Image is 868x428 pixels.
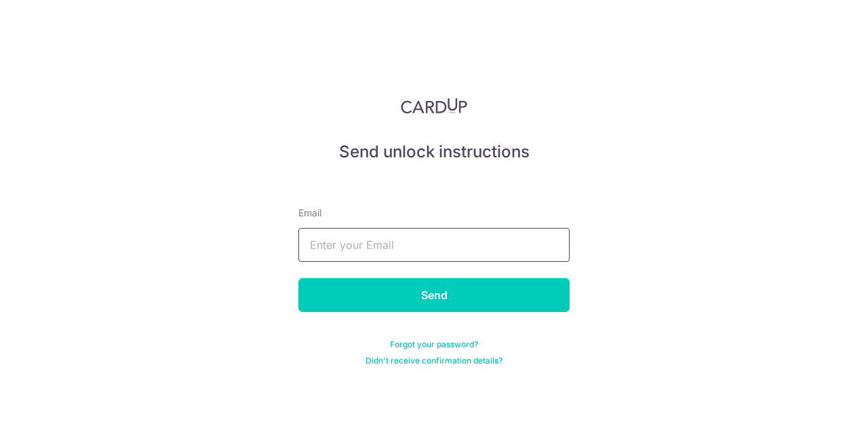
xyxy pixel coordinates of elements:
[390,339,478,350] a: Forgot your password?
[298,228,570,262] input: Enter your Email
[298,278,570,312] input: Send
[366,355,502,366] a: Didn't receive confirmation details?
[298,141,570,163] h5: Send unlock instructions
[401,98,467,114] img: CardUp Logo
[298,207,321,218] span: translation missing: en.devise.label.Email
